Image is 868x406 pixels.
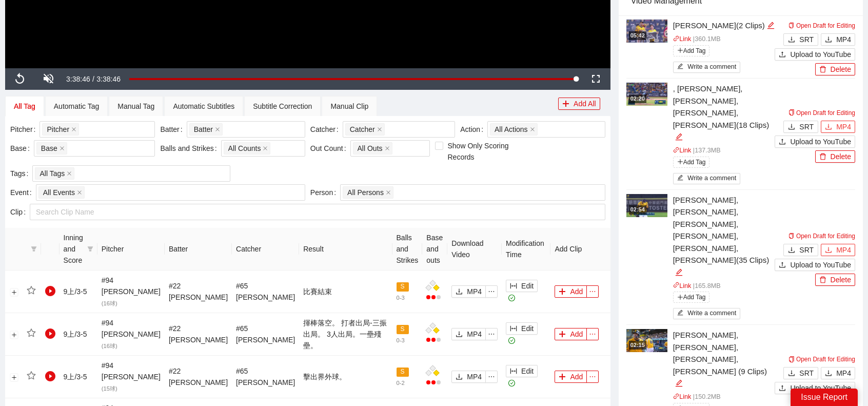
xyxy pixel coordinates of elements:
[10,121,40,138] label: Pitcher
[673,35,692,43] a: linkLink
[169,324,228,344] span: # 22 [PERSON_NAME]
[510,325,517,333] span: column-width
[10,373,18,381] button: Expand row
[27,328,36,338] span: star
[788,22,855,29] a: Open Draft for Editing
[788,23,795,29] span: copy
[397,368,409,377] span: S
[102,385,117,392] span: ( 15 球)
[236,282,295,301] span: # 65 [PERSON_NAME]
[779,51,786,59] span: upload
[31,246,37,252] span: filter
[819,153,826,161] span: delete
[385,146,390,151] span: close
[451,328,486,340] button: downloadMP4
[506,365,538,377] button: column-widthEdit
[299,270,392,313] td: 比賽結束
[677,63,684,71] span: edit
[456,288,463,296] span: download
[422,228,447,270] th: Base and outs
[530,127,535,132] span: close
[673,157,710,168] span: Add Tag
[64,373,87,381] span: 9 上 / 3 - 5
[788,36,795,44] span: download
[310,184,340,201] label: Person
[236,367,295,386] span: # 65 [PERSON_NAME]
[143,126,149,132] span: close-circle
[27,371,36,380] span: star
[788,356,855,363] a: Open Draft for Editing
[60,146,65,151] span: close
[467,286,482,297] span: MP4
[310,121,343,138] label: Catcher
[117,101,154,112] div: Manual Tag
[783,244,818,256] button: downloadSRT
[558,98,600,110] button: plusAdd All
[169,367,228,386] span: # 22 [PERSON_NAME]
[586,371,599,383] button: ellipsis
[96,75,121,83] span: 3:38:46
[447,228,502,270] th: Download Video
[775,259,855,271] button: uploadUpload to YouTube
[582,68,610,90] button: Fullscreen
[825,370,832,378] span: download
[788,233,855,240] a: Open Draft for Editing
[460,121,487,138] label: Action
[64,330,87,338] span: 9 上 / 3 - 5
[66,75,90,83] span: 3:38:46
[788,356,795,362] span: copy
[521,365,534,377] span: Edit
[626,194,667,217] img: 67476a8c-786e-4c91-8528-dbdfef56b040.jpg
[54,101,99,112] div: Automatic Tag
[673,194,775,279] div: [PERSON_NAME], [PERSON_NAME], [PERSON_NAME], [PERSON_NAME], [PERSON_NAME], [PERSON_NAME](35 Clips)
[160,140,221,157] label: Balls and Strikes
[485,328,498,340] button: ellipsis
[819,276,826,284] span: delete
[102,300,117,306] span: ( 16 球)
[293,126,300,132] span: close-circle
[673,147,680,153] span: link
[92,75,94,83] span: /
[767,20,775,32] div: Edit
[673,308,741,319] button: editWrite a comment
[587,288,598,295] span: ellipsis
[10,165,32,182] label: Tags
[825,123,832,131] span: download
[790,136,851,147] span: Upload to YouTube
[673,393,680,400] span: link
[788,123,795,131] span: download
[5,68,34,90] button: Replay
[677,47,683,53] span: plus
[675,268,683,276] span: edit
[143,145,149,151] span: close-circle
[85,230,95,268] span: filter
[819,66,826,74] span: delete
[586,328,599,340] button: ellipsis
[555,328,587,340] button: plusAdd
[673,62,741,73] button: editWrite a comment
[10,184,36,201] label: Event
[673,281,775,292] p: | 165.8 MB
[102,319,161,350] span: # 94 [PERSON_NAME]
[821,367,855,379] button: downloadMP4
[10,140,34,157] label: Base
[825,36,832,44] span: download
[675,378,683,390] div: Edit
[451,371,486,383] button: downloadMP4
[675,266,683,279] div: Edit
[10,204,30,220] label: Clip
[673,173,741,184] button: editWrite a comment
[673,83,775,143] div: , [PERSON_NAME], [PERSON_NAME], [PERSON_NAME], [PERSON_NAME](18 Clips)
[299,313,392,356] td: 揮棒落空。 打者出局-三振出局。 3人出局。一壘殘壘。
[29,246,39,252] span: filter
[788,233,795,239] span: copy
[64,232,83,266] span: Inning and Score
[77,190,82,195] span: close
[836,368,851,379] span: MP4
[673,146,775,156] p: | 137.3 MB
[629,94,646,103] div: 02:20
[102,343,117,349] span: ( 16 球)
[299,228,392,270] th: Result
[550,228,610,270] th: Add Clip
[102,361,161,392] span: # 94 [PERSON_NAME]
